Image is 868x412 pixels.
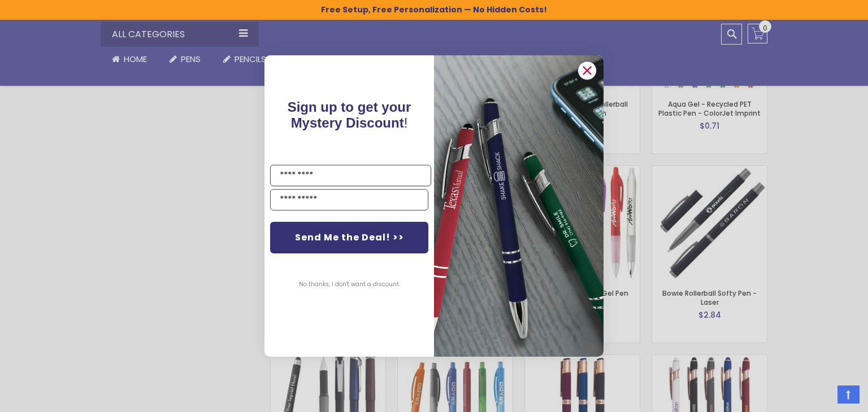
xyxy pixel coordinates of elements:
button: No thanks, I don't want a discount. [293,270,406,299]
span: ! [288,99,411,130]
button: Close dialog [578,61,597,80]
span: Sign up to get your Mystery Discount [288,99,411,130]
img: 081b18bf-2f98-4675-a917-09431eb06994.jpeg [434,55,604,356]
input: YOUR EMAIL [270,189,428,211]
button: Send Me the Deal! >> [270,222,428,253]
